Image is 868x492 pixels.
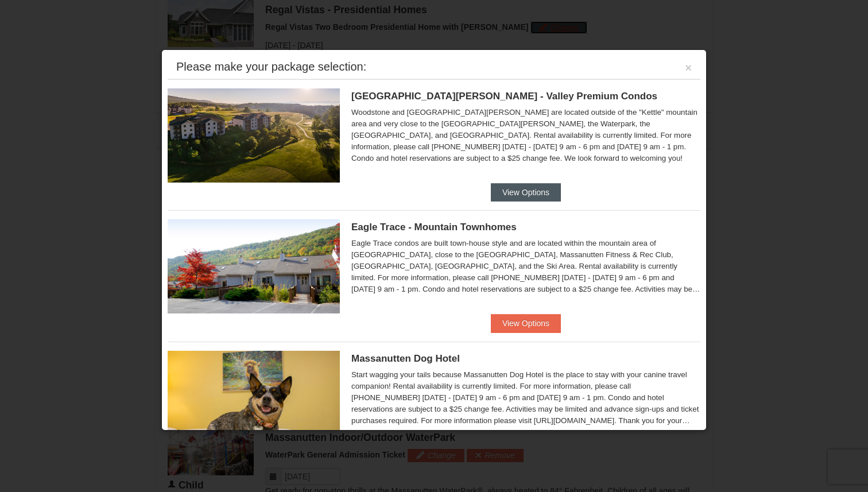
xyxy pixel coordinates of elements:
[351,91,657,102] span: [GEOGRAPHIC_DATA][PERSON_NAME] - Valley Premium Condos
[351,222,517,233] span: Eagle Trace - Mountain Townhomes
[491,183,561,202] button: View Options
[491,314,561,332] button: View Options
[351,369,700,427] div: Start wagging your tails because Massanutten Dog Hotel is the place to stay with your canine trav...
[168,351,340,445] img: 27428181-5-81c892a3.jpg
[351,238,700,295] div: Eagle Trace condos are built town-house style and are located within the mountain area of [GEOGRA...
[351,107,700,164] div: Woodstone and [GEOGRAPHIC_DATA][PERSON_NAME] are located outside of the "Kettle" mountain area an...
[168,88,340,183] img: 19219041-4-ec11c166.jpg
[168,219,340,313] img: 19218983-1-9b289e55.jpg
[176,61,366,72] div: Please make your package selection:
[351,353,460,364] span: Massanutten Dog Hotel
[685,62,692,73] button: ×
